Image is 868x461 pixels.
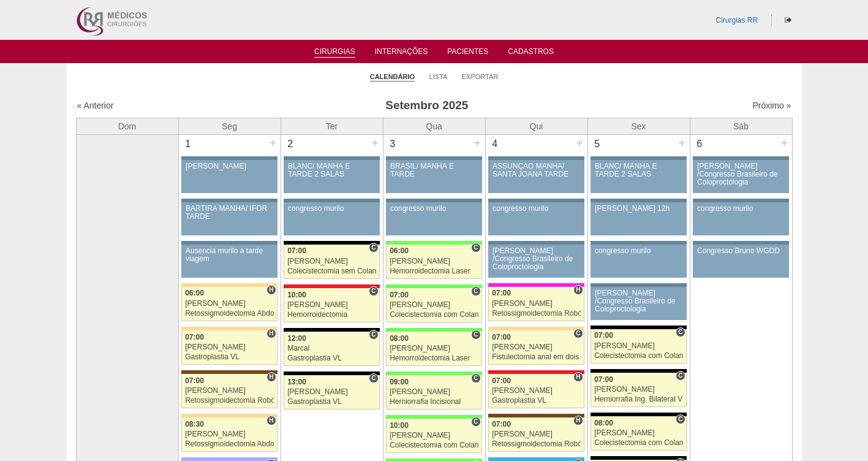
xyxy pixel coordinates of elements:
div: Key: Blanc [284,241,379,245]
div: Colecistectomia com Colangiografia VL [594,439,683,447]
div: Key: Blanc [591,369,686,373]
div: 6 [690,135,709,153]
div: [PERSON_NAME] [287,388,376,396]
span: Consultório [369,243,378,253]
a: congresso murilo [284,202,379,235]
div: [PERSON_NAME] [185,300,274,308]
div: Colecistectomia sem Colangiografia VL [287,267,376,275]
div: [PERSON_NAME] [594,342,683,350]
a: BARTIRA MANHÃ/ IFOR TARDE [181,202,277,235]
div: Key: Assunção [284,284,379,288]
div: Key: Blanc [591,456,686,460]
a: Cirurgias [314,47,355,58]
span: 10:00 [390,421,409,430]
i: Sair [785,17,791,24]
span: Consultório [676,327,685,337]
a: [PERSON_NAME] [181,160,277,193]
div: Key: Neomater [488,457,584,461]
div: [PERSON_NAME] /Congresso Brasileiro de Coloproctologia [697,162,785,187]
span: 09:00 [390,378,409,386]
a: H 07:00 [PERSON_NAME] Retossigmoidectomia Robótica [488,287,584,321]
div: Gastroplastia VL [287,398,376,406]
div: [PERSON_NAME] /Congresso Brasileiro de Coloproctologia [492,247,580,272]
h3: Setembro 2025 [248,97,605,115]
span: Consultório [471,286,480,296]
div: 5 [588,135,607,153]
a: H 08:30 [PERSON_NAME] Retossigmoidectomia Abdominal VL [181,417,277,452]
div: + [268,135,278,151]
div: Key: Santa Joana [488,414,584,417]
div: Gastroplastia VL [185,353,274,361]
span: 07:00 [492,289,511,297]
span: 13:00 [287,378,306,386]
div: congresso murilo [390,205,478,213]
a: Internações [375,47,428,59]
a: Cadastros [508,47,554,59]
div: Fistulectomia anal em dois tempos [492,353,581,361]
th: Seg [178,118,281,134]
a: Lista [429,72,448,81]
div: Key: Aviso [386,199,481,202]
div: Key: Bartira [181,327,277,330]
div: Key: Pro Matre [488,283,584,287]
span: Hospital [573,416,583,425]
div: congresso murilo [492,205,580,213]
span: 08:00 [594,419,613,427]
span: Consultório [369,286,378,296]
div: Key: Assunção [488,370,584,374]
span: Hospital [573,285,583,295]
div: Herniorrafia Incisional [390,398,478,406]
div: Key: Christóvão da Gama [181,457,277,461]
div: Gastroplastia VL [492,397,581,405]
span: Consultório [676,414,685,424]
div: Key: Blanc [591,413,686,416]
div: Key: Brasil [386,415,481,419]
div: Key: Aviso [386,156,481,160]
div: Marcal [287,345,376,352]
span: 08:30 [185,420,204,429]
div: [PERSON_NAME] /Congresso Brasileiro de Coloproctologia [595,289,682,314]
a: C 10:00 [PERSON_NAME] Hemorroidectomia [284,288,379,322]
div: Key: Aviso [181,241,277,245]
div: BRASIL/ MANHÃ E TARDE [390,162,478,178]
span: 07:00 [492,333,511,341]
div: Hemorroidectomia [287,311,376,319]
span: Hospital [573,372,583,382]
div: Key: Brasil [386,328,481,332]
span: 06:00 [390,246,409,255]
span: 07:00 [594,331,613,340]
a: congresso murilo [386,202,481,235]
div: congresso murilo [697,205,785,213]
a: H 07:00 [PERSON_NAME] Gastroplastia VL [488,374,584,408]
span: Consultório [676,371,685,381]
div: Retossigmoidectomia Robótica [492,440,581,448]
a: BLANC/ MANHÃ E TARDE 2 SALAS [591,160,686,193]
span: 07:00 [185,376,204,385]
a: C 07:00 [PERSON_NAME] Colecistectomia com Colangiografia VL [591,329,686,364]
div: [PERSON_NAME] [594,386,683,394]
div: Key: Brasil [386,284,481,288]
div: Colecistectomia com Colangiografia VL [390,311,478,319]
a: H 07:00 [PERSON_NAME] Retossigmoidectomia Robótica [488,417,584,452]
a: congresso murilo [591,245,686,278]
span: Consultório [471,373,480,383]
a: [PERSON_NAME] /Congresso Brasileiro de Coloproctologia [591,287,686,320]
div: 2 [281,135,300,153]
div: [PERSON_NAME] [390,388,478,396]
a: C 07:00 [PERSON_NAME] Herniorrafia Ing. Bilateral VL [591,373,686,407]
a: C 08:00 [PERSON_NAME] Hemorroidectomia Laser [386,332,481,366]
a: H 07:00 [PERSON_NAME] Gastroplastia VL [181,330,277,365]
a: Próximo » [752,101,791,110]
div: congresso murilo [595,247,682,255]
div: Key: Brasil [386,241,481,245]
a: [PERSON_NAME] /Congresso Brasileiro de Coloproctologia [488,245,584,278]
div: 4 [486,135,505,153]
a: C 07:00 [PERSON_NAME] Fistulectomia anal em dois tempos [488,330,584,365]
div: BLANC/ MANHÃ E TARDE 2 SALAS [595,162,682,178]
div: congresso murilo [288,205,376,213]
div: Hemorroidectomia Laser [390,267,478,275]
div: [PERSON_NAME] [390,345,478,352]
a: congresso murilo [693,202,788,235]
a: congresso murilo [488,202,584,235]
div: Ausencia murilo a tarde viagem [186,247,273,263]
